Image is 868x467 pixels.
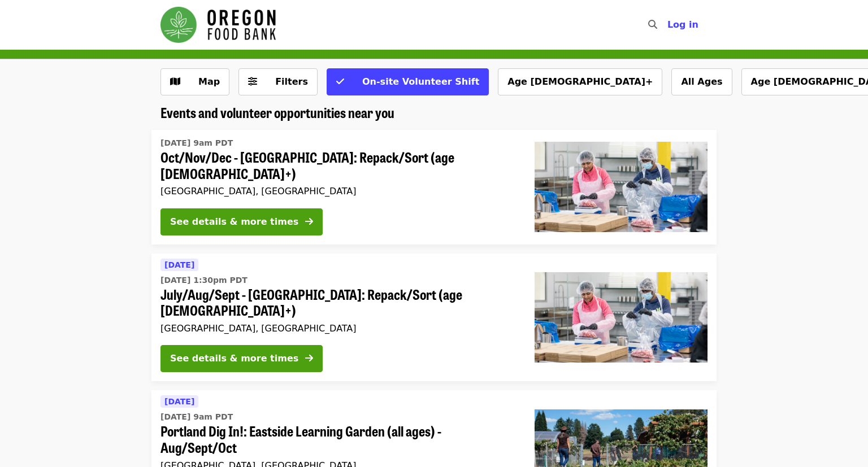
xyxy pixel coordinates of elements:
[160,411,233,423] time: [DATE] 9am PDT
[151,254,717,382] a: See details for "July/Aug/Sept - Beaverton: Repack/Sort (age 10+)"
[327,68,489,95] button: On-site Volunteer Shift
[305,353,313,364] i: arrow-right icon
[160,149,517,182] span: Oct/Nov/Dec - [GEOGRAPHIC_DATA]: Repack/Sort (age [DEMOGRAPHIC_DATA]+)
[170,352,298,365] div: See details & more times
[248,76,257,87] i: sliders-h icon
[238,68,318,95] button: Filters (0 selected)
[664,11,673,38] input: Search
[170,215,298,229] div: See details & more times
[305,216,313,227] i: arrow-right icon
[658,14,708,36] button: Log in
[535,142,708,232] img: Oct/Nov/Dec - Beaverton: Repack/Sort (age 10+) organized by Oregon Food Bank
[160,68,229,95] button: Show map view
[336,76,344,87] i: check icon
[275,76,308,87] span: Filters
[160,286,517,319] span: July/Aug/Sept - [GEOGRAPHIC_DATA]: Repack/Sort (age [DEMOGRAPHIC_DATA]+)
[648,19,657,30] i: search icon
[160,137,233,149] time: [DATE] 9am PDT
[164,260,194,269] span: [DATE]
[160,274,248,286] time: [DATE] 1:30pm PDT
[160,102,394,122] span: Events and volunteer opportunities near you
[667,19,698,30] span: Log in
[160,323,517,334] div: [GEOGRAPHIC_DATA], [GEOGRAPHIC_DATA]
[160,345,323,372] button: See details & more times
[198,76,220,87] span: Map
[362,76,479,87] span: On-site Volunteer Shift
[160,423,517,456] span: Portland Dig In!: Eastside Learning Garden (all ages) - Aug/Sept/Oct
[151,130,717,245] a: See details for "Oct/Nov/Dec - Beaverton: Repack/Sort (age 10+)"
[160,208,323,235] button: See details & more times
[164,397,194,406] span: [DATE]
[170,76,180,87] i: map icon
[535,272,708,363] img: July/Aug/Sept - Beaverton: Repack/Sort (age 10+) organized by Oregon Food Bank
[160,186,517,197] div: [GEOGRAPHIC_DATA], [GEOGRAPHIC_DATA]
[498,68,662,95] button: Age [DEMOGRAPHIC_DATA]+
[671,68,732,95] button: All Ages
[160,7,276,43] img: Oregon Food Bank - Home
